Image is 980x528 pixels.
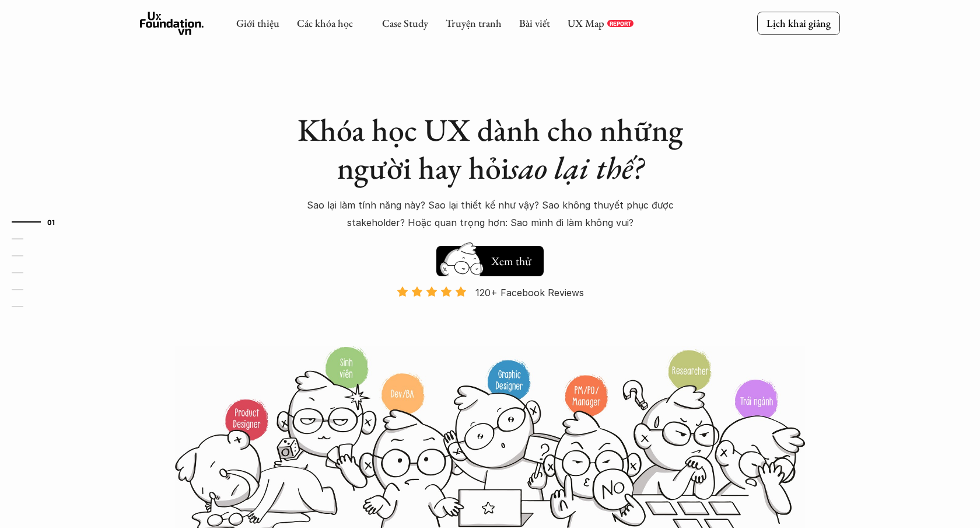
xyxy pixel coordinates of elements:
[47,217,55,225] strong: 01
[757,12,840,34] a: Lịch khai giảng
[382,16,428,30] a: Case Study
[519,16,550,30] a: Bài viết
[491,253,531,269] h5: Xem thử
[509,147,643,188] em: sao lại thế?
[286,196,694,232] p: Sao lại làm tính năng này? Sao lại thiết kế như vậy? Sao không thuyết phục được stakeholder? Hoặc...
[297,16,353,30] a: Các khóa học
[475,284,584,301] p: 120+ Facebook Reviews
[446,16,502,30] a: Truyện tranh
[386,286,594,345] a: 120+ Facebook Reviews
[436,240,544,276] a: Xem thử
[610,20,631,27] p: REPORT
[236,16,279,30] a: Giới thiệu
[568,16,604,30] a: UX Map
[766,16,831,30] p: Lịch khai giảng
[286,111,694,187] h1: Khóa học UX dành cho những người hay hỏi
[12,215,67,229] a: 01
[607,20,633,27] a: REPORT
